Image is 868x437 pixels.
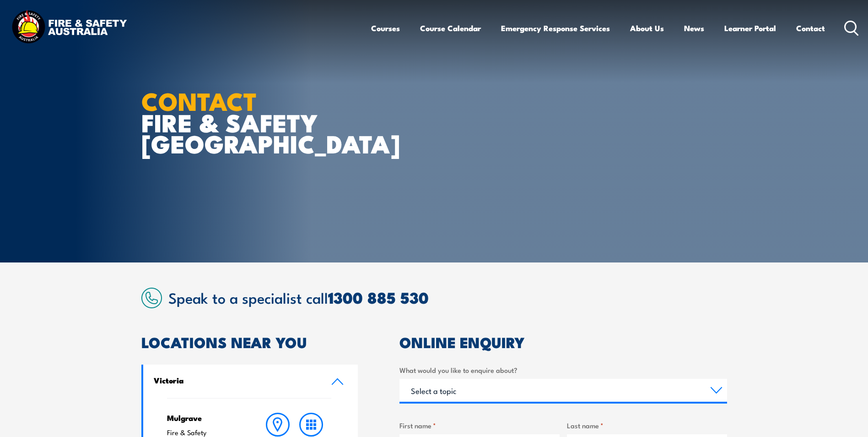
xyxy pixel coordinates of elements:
[630,16,664,40] a: About Us
[167,413,243,423] h4: Mulgrave
[684,16,704,40] a: News
[399,365,727,375] label: What would you like to enquire about?
[399,420,560,431] label: First name
[420,16,481,40] a: Course Calendar
[796,16,825,40] a: Contact
[168,289,727,306] h2: Speak to a specialist call
[567,420,727,431] label: Last name
[399,335,727,348] h2: ONLINE ENQUIRY
[501,16,610,40] a: Emergency Response Services
[141,335,358,348] h2: LOCATIONS NEAR YOU
[141,90,367,154] h1: FIRE & SAFETY [GEOGRAPHIC_DATA]
[141,81,257,119] strong: CONTACT
[143,365,358,398] a: Victoria
[724,16,776,40] a: Learner Portal
[328,285,429,309] a: 1300 885 530
[371,16,400,40] a: Courses
[154,375,318,385] h4: Victoria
